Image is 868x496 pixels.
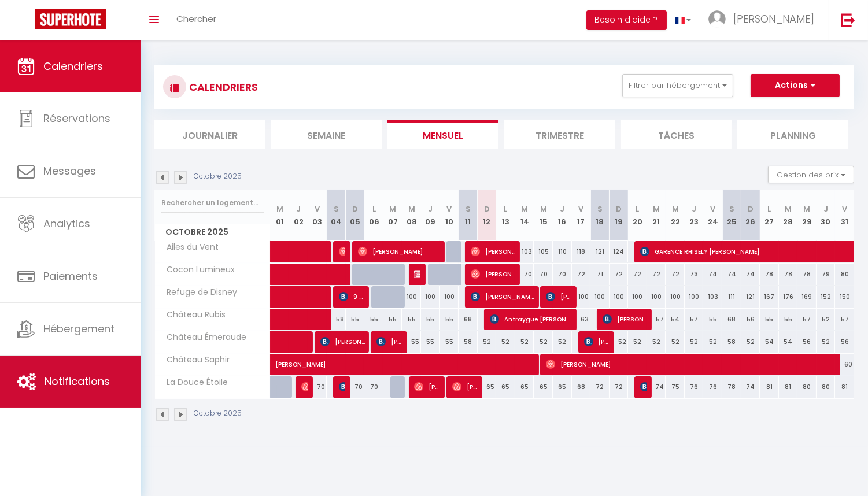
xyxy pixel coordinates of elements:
abbr: M [804,203,811,214]
div: 100 [628,286,647,308]
th: 04 [327,190,346,241]
button: Actions [751,74,840,97]
abbr: L [636,203,639,214]
div: 100 [421,286,440,308]
abbr: M [389,203,396,214]
button: Besoin d'aide ? [586,10,667,30]
th: 29 [797,190,817,241]
span: Paiements [43,269,98,283]
div: 52 [703,331,722,353]
div: 81 [760,376,779,398]
div: 57 [797,309,817,330]
div: 150 [835,286,854,308]
div: 56 [835,331,854,353]
div: 72 [647,264,666,285]
span: 9 [PERSON_NAME] [339,286,364,308]
div: 68 [459,309,478,330]
div: 74 [703,264,722,285]
div: 55 [440,309,459,330]
span: [PERSON_NAME] [471,263,515,285]
div: 52 [496,331,515,353]
abbr: M [276,203,283,214]
div: 70 [308,376,327,398]
abbr: D [484,203,490,214]
div: 52 [666,331,685,353]
div: 52 [534,331,553,353]
th: 24 [703,190,722,241]
span: Chercher [176,13,216,25]
div: 54 [666,309,685,330]
th: 05 [346,190,365,241]
span: Notifications [45,374,110,388]
div: 78 [797,264,817,285]
div: 70 [346,376,365,398]
abbr: J [296,203,301,214]
span: [PERSON_NAME] [414,376,439,398]
div: 72 [610,376,629,398]
div: 76 [703,376,722,398]
div: 72 [572,264,591,285]
abbr: M [653,203,660,214]
div: 55 [760,309,779,330]
div: 57 [835,309,854,330]
div: 100 [440,286,459,308]
span: [PERSON_NAME] [452,376,478,398]
span: [PERSON_NAME] [584,331,610,353]
abbr: J [428,203,433,214]
th: 27 [760,190,779,241]
th: 08 [402,190,421,241]
div: 100 [647,286,666,308]
abbr: D [616,203,622,214]
span: [PERSON_NAME] [339,376,345,398]
div: 75 [666,376,685,398]
div: 52 [817,331,836,353]
abbr: S [466,203,471,214]
div: 74 [722,264,741,285]
abbr: V [842,203,847,214]
div: 121 [741,286,760,308]
span: [PERSON_NAME] [471,240,515,262]
span: [PERSON_NAME] [733,12,814,26]
div: 52 [817,309,836,330]
div: 52 [478,331,497,353]
div: 52 [553,331,572,353]
th: 30 [817,190,836,241]
div: 65 [496,376,515,398]
span: [PERSON_NAME] [414,263,420,285]
div: 100 [402,286,421,308]
input: Rechercher un logement... [161,193,264,213]
div: 54 [760,331,779,353]
th: 31 [835,190,854,241]
li: Trimestre [504,120,615,149]
div: 71 [590,264,610,285]
div: 121 [590,241,610,262]
div: 167 [760,286,779,308]
div: 52 [685,331,704,353]
span: [PERSON_NAME] [301,376,308,398]
div: 73 [685,264,704,285]
span: Messages [43,164,96,178]
th: 13 [496,190,515,241]
th: 06 [364,190,383,241]
li: Planning [737,120,848,149]
span: Refuge de Disney [157,286,241,299]
h3: CALENDRIERS [186,74,258,100]
abbr: M [408,203,415,214]
div: 72 [610,264,629,285]
span: [PERSON_NAME] [339,240,345,262]
div: 78 [722,376,741,398]
span: [PERSON_NAME] [603,308,647,330]
div: 81 [779,376,798,398]
th: 17 [572,190,591,241]
li: Tâches [621,120,732,149]
span: Réservations [43,111,110,125]
th: 21 [647,190,666,241]
span: [PERSON_NAME] [275,347,648,369]
div: 52 [610,331,629,353]
div: 81 [835,376,854,398]
span: [PERSON_NAME] [320,331,365,353]
div: 55 [364,309,383,330]
th: 18 [590,190,610,241]
abbr: L [504,203,508,214]
img: ... [708,10,726,28]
